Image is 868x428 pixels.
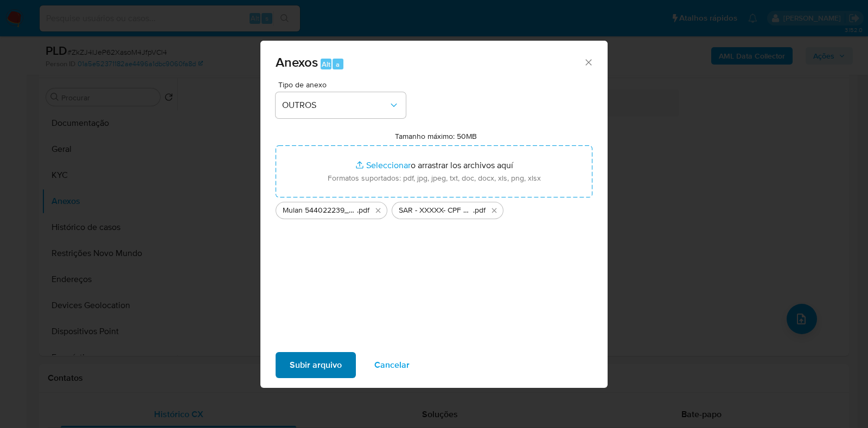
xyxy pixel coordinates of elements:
button: Subir arquivo [276,352,356,378]
button: Eliminar SAR - XXXXX- CPF 00623173263 - JULLIANI SUELLEN DA SILVA CASTELO BRANCO.pdf [488,204,501,217]
span: .pdf [357,205,369,216]
button: OUTROS [276,92,406,118]
button: Cerrar [583,57,593,67]
span: .pdf [473,205,486,216]
span: Alt [322,59,330,69]
span: Mulan 544022239_2025_08_12_17_40_04 - Resumen [GEOGRAPHIC_DATA] [283,205,357,216]
span: Cancelar [374,353,410,377]
button: Eliminar Mulan 544022239_2025_08_12_17_40_04 - Resumen TX.pdf [372,204,385,217]
span: Anexos [276,53,318,72]
span: Subir arquivo [290,353,342,377]
label: Tamanho máximo: 50MB [395,131,477,141]
span: SAR - XXXXX- CPF 00623173263 - [PERSON_NAME] [399,205,473,216]
span: Tipo de anexo [278,81,409,88]
span: OUTROS [282,100,388,111]
button: Cancelar [360,352,424,378]
ul: Archivos seleccionados [276,197,592,219]
span: a [336,59,340,69]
